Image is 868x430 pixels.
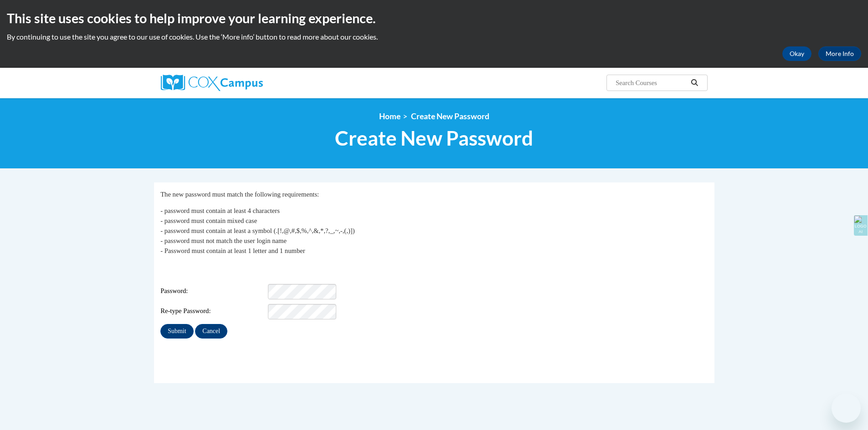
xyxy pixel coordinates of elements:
[818,46,861,61] a: More Info
[411,111,489,121] span: Create New Password
[195,324,227,339] input: Cancel
[7,32,861,42] p: By continuing to use the site you agree to our use of cookies. Use the ‘More info’ button to read...
[615,77,688,88] input: Search Courses
[160,324,193,339] input: Submit
[160,191,319,198] span: The new password must match the following requirements:
[161,75,263,91] img: Cox Campus
[832,394,861,423] iframe: Button to launch messaging window
[7,9,861,27] h2: This site uses cookies to help improve your learning experience.
[160,286,266,296] span: Password:
[335,126,533,150] span: Create New Password
[160,306,266,316] span: Re-type Password:
[379,111,401,121] a: Home
[161,75,334,91] a: Cox Campus
[160,207,354,254] span: - password must contain at least 4 characters - password must contain mixed case - password must ...
[688,77,701,88] button: Search
[782,46,812,61] button: Okay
